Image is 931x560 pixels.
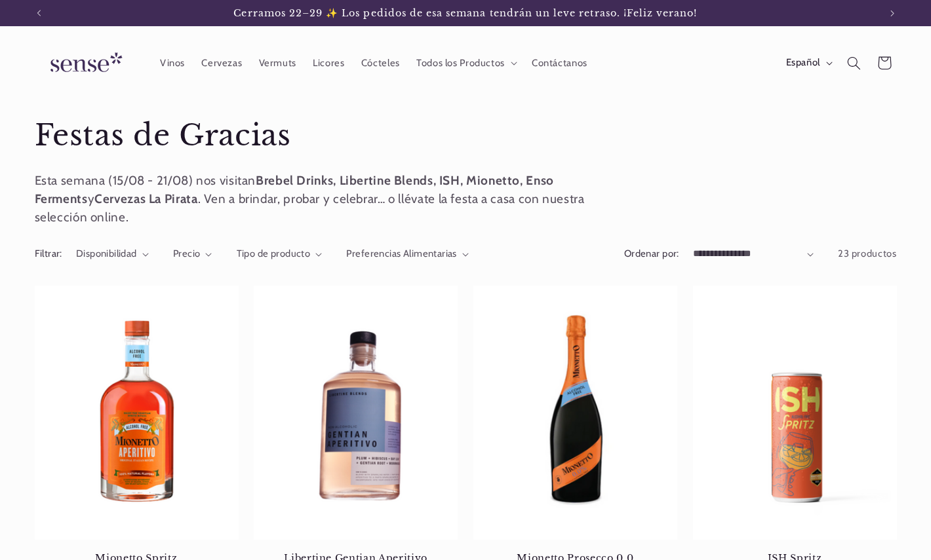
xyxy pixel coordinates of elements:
a: Cócteles [353,48,408,77]
a: Vinos [151,48,193,77]
summary: Preferencias Alimentarias (0 seleccionado) [346,247,469,261]
span: Licores [313,57,344,69]
a: Contáctanos [523,48,595,77]
p: Esta semana (15/08 - 21/08) nos visitan y . Ven a brindar, probar y celebrar… o llévate la festa ... [35,172,610,227]
h2: Filtrar: [35,247,62,261]
summary: Precio [173,247,212,261]
span: 23 productos [838,248,897,259]
summary: Búsqueda [839,48,869,78]
span: Español [786,56,820,70]
span: Vinos [160,57,185,69]
span: Tipo de producto [237,248,311,259]
span: Preferencias Alimentarias [346,248,457,259]
button: Español [778,50,839,76]
a: Sense [30,39,138,87]
span: Disponibilidad [76,248,137,259]
span: Cerramos 22–29 ✨ Los pedidos de esa semana tendrán un leve retraso. ¡Feliz verano! [233,7,697,19]
span: Contáctanos [532,57,587,69]
span: Cervezas [201,57,242,69]
summary: Todos los Productos [408,48,523,77]
span: Todos los Productos [416,57,505,69]
a: Cervezas [193,48,250,77]
a: Vermuts [250,48,305,77]
span: Cócteles [361,57,400,69]
img: Sense [35,45,133,82]
summary: Tipo de producto (0 seleccionado) [237,247,323,261]
strong: Cervezas La Pirata [94,191,197,206]
span: Precio [173,248,201,259]
a: Licores [305,48,353,77]
label: Ordenar por: [624,248,679,259]
strong: Brebel Drinks, Libertine Blends, ISH, Mionetto, Enso Ferments [35,173,554,206]
span: Vermuts [259,57,296,69]
h1: Festas de Gracias [35,117,897,155]
summary: Disponibilidad (0 seleccionado) [76,247,149,261]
